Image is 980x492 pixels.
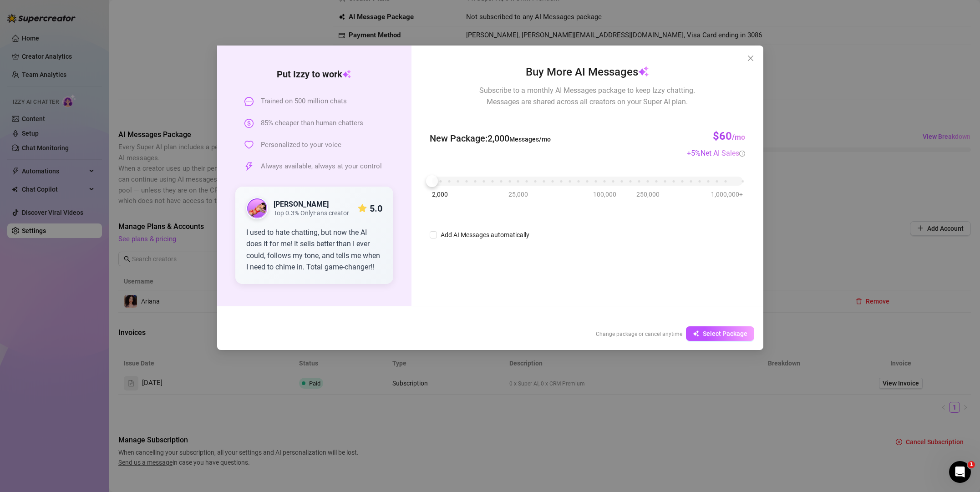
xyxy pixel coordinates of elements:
span: New Package : 2,000 [429,132,550,146]
img: public [247,198,267,218]
span: message [244,97,254,106]
span: Top 0.3% OnlyFans creator [274,209,349,217]
span: Change package or cancel anytime [596,331,682,337]
span: heart [244,140,254,149]
span: Always available, always at your control [261,161,382,172]
span: Personalized to your voice [261,140,341,151]
span: Close [743,55,758,62]
span: star [357,204,366,213]
span: dollar [244,119,254,128]
span: Select Package [703,330,747,337]
strong: [PERSON_NAME] [274,200,329,208]
button: Close [743,51,758,66]
span: 25,000 [508,189,528,199]
span: + 5 % [687,149,745,157]
span: Trained on 500 million chats [261,96,347,107]
button: Select Package [686,326,754,341]
strong: 5.0 [369,203,382,214]
div: I used to hate chatting, but now the AI does it for me! It sells better than I ever could, follow... [246,227,382,273]
span: 1 [968,461,975,468]
span: Messages/mo [509,136,550,143]
span: close [747,55,754,62]
span: 2,000 [432,189,447,199]
span: thunderbolt [244,162,254,171]
span: 100,000 [593,189,616,199]
span: 250,000 [636,189,659,199]
iframe: Intercom live chat [949,461,971,483]
span: Buy More AI Messages [525,64,649,81]
span: info-circle [739,151,745,157]
strong: Put Izzy to work [277,69,351,80]
div: Add AI Messages automatically [440,230,529,240]
span: /mo [732,133,745,142]
span: 1,000,000+ [711,189,743,199]
div: Net AI Sales [701,147,745,159]
span: Subscribe to a monthly AI Messages package to keep Izzy chatting. Messages are shared across all ... [479,85,695,107]
h3: $60 [713,129,745,144]
span: 85% cheaper than human chatters [261,118,363,129]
